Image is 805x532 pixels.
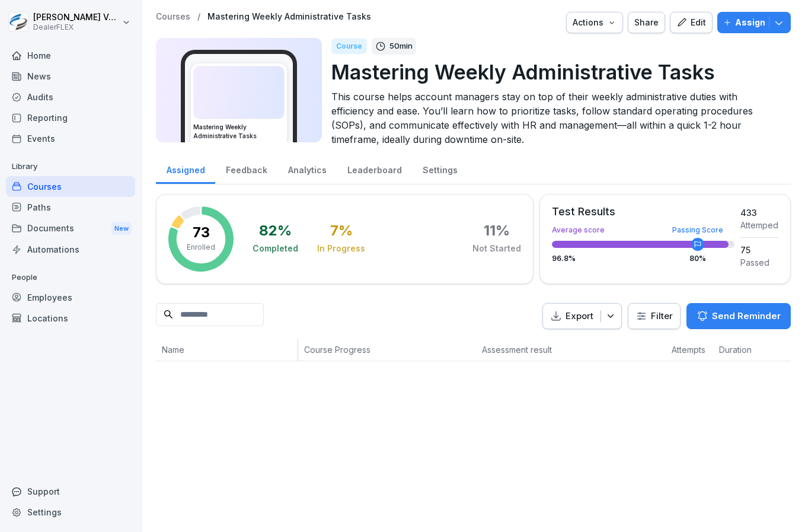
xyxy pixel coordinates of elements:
div: Support [6,481,135,502]
a: Audits [6,87,135,107]
p: Send Reminder [712,310,781,323]
p: / [197,12,200,22]
p: 50 min [389,40,413,52]
p: Enrolled [187,242,215,253]
p: Attempts [672,343,707,356]
div: 80 % [689,255,706,262]
a: Mastering Weekly Administrative Tasks [207,12,371,22]
a: Leaderboard [337,154,412,184]
p: Duration [719,343,766,356]
p: Assign [735,16,765,29]
a: Reporting [6,107,135,128]
p: Assessment result [482,343,660,356]
div: Not Started [472,243,521,254]
div: Documents [6,218,135,240]
p: Course Progress [304,343,470,356]
div: 82 % [259,224,292,238]
p: 73 [193,225,210,240]
button: Actions [566,12,623,33]
a: Settings [412,154,468,184]
p: Mastering Weekly Administrative Tasks [331,57,781,87]
a: DocumentsNew [6,218,135,240]
button: Export [542,303,622,330]
h3: Mastering Weekly Administrative Tasks [193,123,285,141]
div: Passing Score [672,227,723,234]
div: Test Results [552,206,734,217]
button: Filter [628,304,680,329]
div: 96.8 % [552,255,734,262]
a: Paths [6,197,135,218]
button: Share [628,12,665,33]
div: New [111,222,132,235]
a: News [6,66,135,87]
p: [PERSON_NAME] Varoutsos [33,12,120,23]
div: 75 [740,244,778,256]
div: Passed [740,256,778,269]
div: Actions [573,16,616,29]
button: Edit [670,12,713,33]
a: Automations [6,239,135,260]
div: Completed [253,243,298,254]
button: Assign [717,12,791,33]
div: 7 % [330,224,353,238]
div: Edit [676,16,706,29]
div: Average score [552,227,734,234]
a: Courses [156,12,190,22]
div: Filter [635,310,673,322]
button: Send Reminder [686,303,791,329]
div: In Progress [317,243,365,254]
div: Course [331,39,367,54]
div: Attemped [740,219,778,231]
a: Feedback [215,154,277,184]
div: Share [634,16,659,29]
a: Locations [6,308,135,329]
a: Assigned [156,154,215,184]
p: Export [566,310,593,323]
p: DealerFLEX [33,23,120,31]
a: Events [6,128,135,149]
a: Home [6,45,135,66]
a: Employees [6,287,135,308]
a: Settings [6,502,135,523]
a: Courses [6,176,135,197]
a: Analytics [277,154,337,184]
p: This course helps account managers stay on top of their weekly administrative duties with efficie... [331,90,781,146]
p: Library [6,157,135,176]
div: 11 % [484,224,510,238]
div: 433 [740,206,778,219]
p: People [6,268,135,287]
p: Name [162,343,292,356]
